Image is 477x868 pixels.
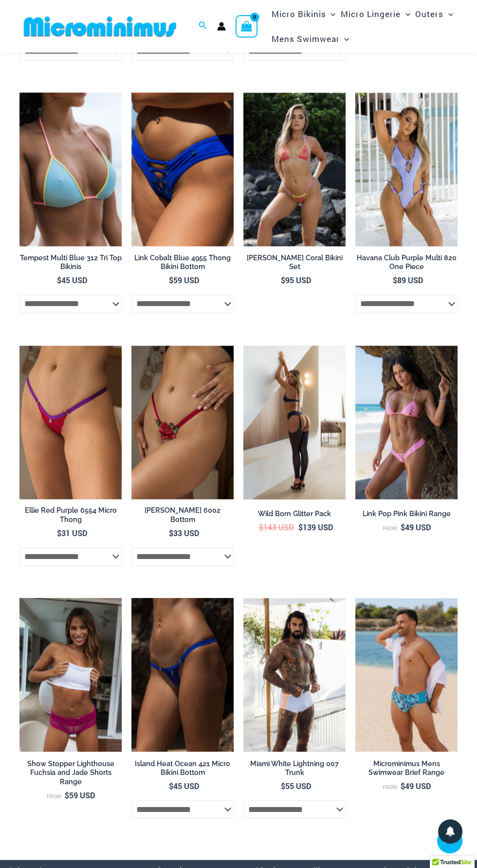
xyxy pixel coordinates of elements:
[131,759,234,781] a: Island Heat Ocean 421 Micro Bikini Bottom
[169,780,173,791] span: $
[401,522,405,532] span: $
[236,15,258,38] a: View Shopping Cart, empty
[243,93,346,246] a: Maya Sunkist Coral 309 Top 469 Bottom 02Maya Sunkist Coral 309 Top 469 Bottom 04Maya Sunkist Cora...
[243,509,346,519] h2: Wild Born Glitter Pack
[355,346,458,499] a: Link Pop Pink 3070 Top 4955 Bottom 01Link Pop Pink 3070 Top 4955 Bottom 02Link Pop Pink 3070 Top ...
[19,506,122,528] a: Ellie Red Purple 6554 Micro Thong
[355,598,458,752] a: Hamilton Blue Multi 006 Brief 01Hamilton Blue Multi 006 Brief 03Hamilton Blue Multi 006 Brief 03
[131,598,234,752] img: Island Heat Ocean 421 Bottom 01
[131,506,234,528] a: [PERSON_NAME] 6002 Bottom
[355,93,458,246] img: Havana Club Purple Multi 820 One Piece 01
[169,275,199,285] bdi: 59 USD
[298,522,303,532] span: $
[355,598,458,752] img: Hamilton Blue Multi 006 Brief 01
[401,1,410,26] span: Menu Toggle
[338,1,413,26] a: Micro LingerieMenu ToggleMenu Toggle
[131,346,234,499] img: Carla Red 6002 Bottom 05
[57,275,87,285] bdi: 45 USD
[269,1,338,26] a: Micro BikinisMenu ToggleMenu Toggle
[355,759,458,777] h2: Microminimus Mens Swimwear Brief Range
[19,346,122,499] img: Ellie RedPurple 6554 Micro Thong 04
[131,253,234,275] a: Link Cobalt Blue 4955 Thong Bikini Bottom
[355,253,458,275] a: Havana Club Purple Multi 820 One Piece
[19,506,122,524] h2: Ellie Red Purple 6554 Micro Thong
[269,26,351,51] a: Mens SwimwearMenu ToggleMenu Toggle
[355,253,458,271] h2: Havana Club Purple Multi 820 One Piece
[131,346,234,499] a: Carla Red 6002 Bottom 05Carla Red 6002 Bottom 03Carla Red 6002 Bottom 03
[443,1,453,26] span: Menu Toggle
[355,93,458,246] a: Havana Club Purple Multi 820 One Piece 01Havana Club Purple Multi 820 One Piece 03Havana Club Pur...
[65,790,95,800] bdi: 59 USD
[243,93,346,246] img: Maya Sunkist Coral 309 Top 469 Bottom 02
[131,93,234,246] a: Link Cobalt Blue 4955 Bottom 02Link Cobalt Blue 4955 Bottom 03Link Cobalt Blue 4955 Bottom 03
[339,26,349,51] span: Menu Toggle
[271,1,326,26] span: Micro Bikinis
[19,759,122,790] a: Show Stopper Lighthouse Fuchsia and Jade Shorts Range
[281,275,285,285] span: $
[131,598,234,752] a: Island Heat Ocean 421 Bottom 01Island Heat Ocean 421 Bottom 02Island Heat Ocean 421 Bottom 02
[355,509,458,519] h2: Link Pop Pink Bikini Range
[281,780,311,791] bdi: 55 USD
[393,275,423,285] bdi: 89 USD
[57,528,87,538] bdi: 31 USD
[20,16,180,38] img: MM SHOP LOGO FLAT
[243,598,346,752] a: Miami White Lightning 007 Trunk 12Miami White Lightning 007 Trunk 14Miami White Lightning 007 Tru...
[47,792,62,799] span: From:
[401,780,405,791] span: $
[243,346,346,499] img: Wild Born Glitter Ink 1122 Top 605 Bottom 552 Tights 05
[243,759,346,781] a: Miami White Lightning 007 Trunk
[298,522,333,532] bdi: 139 USD
[271,26,339,51] span: Mens Swimwear
[393,275,397,285] span: $
[243,253,346,271] h2: [PERSON_NAME] Coral Bikini Set
[243,509,346,522] a: Wild Born Glitter Pack
[401,780,431,791] bdi: 49 USD
[169,528,173,538] span: $
[383,525,398,532] span: From:
[57,275,61,285] span: $
[65,790,69,800] span: $
[413,1,456,26] a: OutersMenu ToggleMenu Toggle
[383,783,398,790] span: From:
[19,253,122,275] a: Tempest Multi Blue 312 Tri Top Bikinis
[169,780,199,791] bdi: 45 USD
[341,1,401,26] span: Micro Lingerie
[169,275,173,285] span: $
[19,93,122,246] a: Tempest Multi Blue 312 Top 01Tempest Multi Blue 312 Top 456 Bottom 05Tempest Multi Blue 312 Top 4...
[19,759,122,786] h2: Show Stopper Lighthouse Fuchsia and Jade Shorts Range
[19,346,122,499] a: Ellie RedPurple 6554 Micro Thong 04Ellie RedPurple 6554 Micro Thong 05Ellie RedPurple 6554 Micro ...
[199,20,207,33] a: Search icon link
[131,506,234,524] h2: [PERSON_NAME] 6002 Bottom
[19,93,122,246] img: Tempest Multi Blue 312 Top 01
[355,509,458,522] a: Link Pop Pink Bikini Range
[19,598,122,752] a: Lighthouse Fuchsia 516 Shorts 04Lighthouse Jade 516 Shorts 05Lighthouse Jade 516 Shorts 05
[259,522,294,532] bdi: 143 USD
[131,93,234,246] img: Link Cobalt Blue 4955 Bottom 02
[355,759,458,781] a: Microminimus Mens Swimwear Brief Range
[259,522,263,532] span: $
[131,759,234,777] h2: Island Heat Ocean 421 Micro Bikini Bottom
[281,275,311,285] bdi: 95 USD
[169,528,199,538] bdi: 33 USD
[326,1,335,26] span: Menu Toggle
[217,22,226,31] a: Account icon link
[355,346,458,499] img: Link Pop Pink 3070 Top 4955 Bottom 01
[243,253,346,275] a: [PERSON_NAME] Coral Bikini Set
[415,1,443,26] span: Outers
[19,253,122,271] h2: Tempest Multi Blue 312 Tri Top Bikinis
[281,780,285,791] span: $
[243,759,346,777] h2: Miami White Lightning 007 Trunk
[243,346,346,499] a: Wild Born Glitter Ink 1122 Top 605 Bottom 552 Tights 02Wild Born Glitter Ink 1122 Top 605 Bottom ...
[19,598,122,752] img: Lighthouse Fuchsia 516 Shorts 04
[131,253,234,271] h2: Link Cobalt Blue 4955 Thong Bikini Bottom
[401,522,431,532] bdi: 49 USD
[243,598,346,752] img: Miami White Lightning 007 Trunk 12
[57,528,61,538] span: $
